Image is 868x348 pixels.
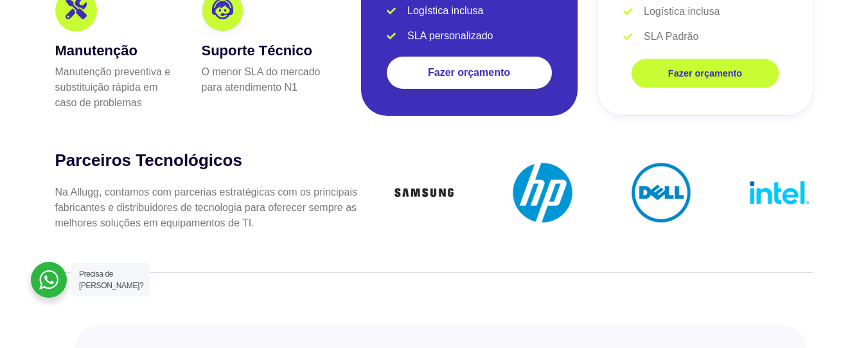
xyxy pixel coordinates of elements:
[55,64,176,111] p: Manutenção preventiva e substituição rápida em caso de problemas
[391,159,458,226] img: Title
[79,270,143,290] span: Precisa de [PERSON_NAME]?
[637,183,868,348] div: Widget de chat
[55,185,359,231] p: Na Allugg, contamos com parcerias estratégicas com os principais fabricantes e distribuidores de ...
[668,69,741,78] span: Fazer orçamento
[631,59,779,88] a: Fazer orçamento
[202,64,323,95] p: O menor SLA do mercado para atendimento N1
[746,159,813,226] img: Title
[628,159,695,226] img: Title
[387,57,552,89] a: Fazer orçamento
[641,4,720,19] span: Logística inclusa
[202,40,323,61] h3: Suporte Técnico
[428,68,510,78] span: Fazer orçamento
[641,29,698,44] span: SLA Padrão
[509,159,576,226] img: Title
[404,3,483,19] span: Logística inclusa
[55,40,176,61] h3: Manutenção
[404,28,493,44] span: SLA personalizado
[55,150,359,172] h2: Parceiros Tecnológicos
[637,183,868,348] iframe: Chat Widget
